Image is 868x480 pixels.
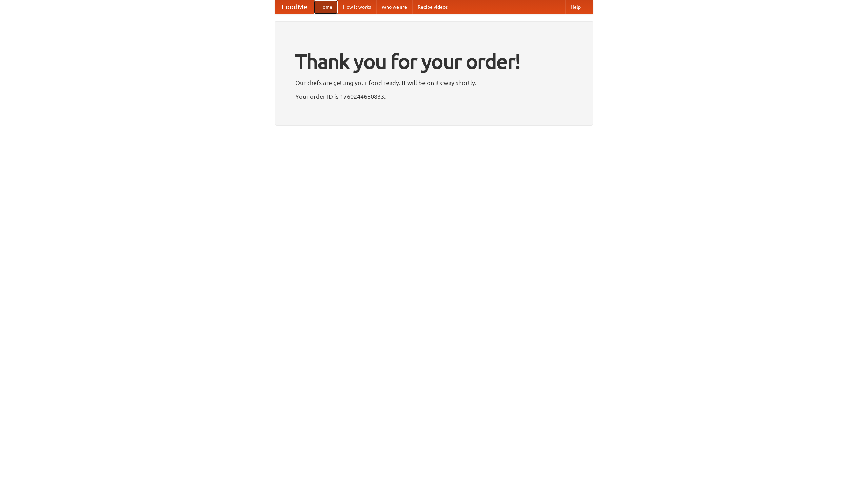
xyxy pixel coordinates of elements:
[338,0,376,14] a: How it works
[412,0,453,14] a: Recipe videos
[565,0,586,14] a: Help
[295,78,573,88] p: Our chefs are getting your food ready. It will be on its way shortly.
[295,45,573,78] h1: Thank you for your order!
[295,91,573,101] p: Your order ID is 1760244680833.
[275,0,314,14] a: FoodMe
[376,0,412,14] a: Who we are
[314,0,338,14] a: Home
